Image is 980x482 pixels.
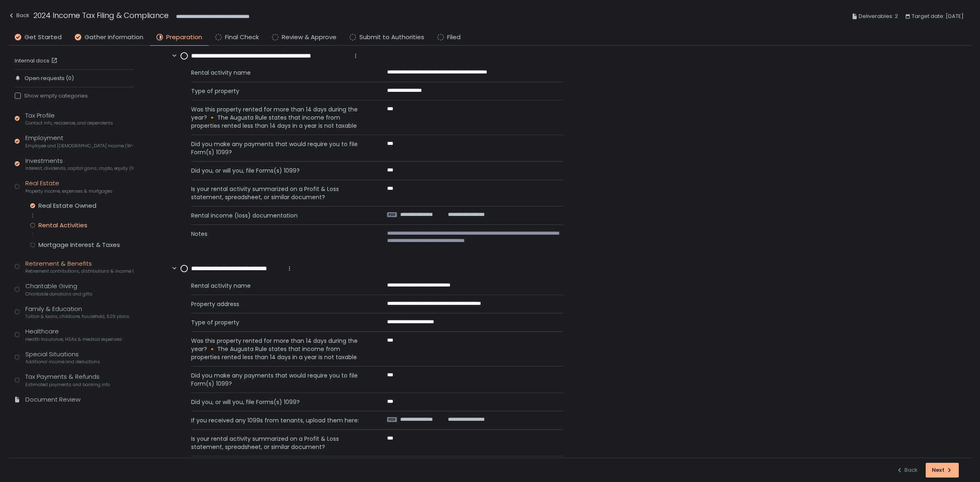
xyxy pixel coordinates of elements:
div: Retirement & Benefits [25,259,134,275]
div: Real Estate Owned [38,202,96,210]
span: Estimated payments and banking info [25,382,110,388]
span: Submit to Authorities [359,33,424,42]
span: Did you, or will you, file Forms(s) 1099? [191,167,367,175]
span: Charitable donations and gifts [25,291,93,297]
span: Deliverables: 2 [859,11,898,21]
span: Rental activity name [191,69,367,77]
span: Did you make any payments that would require you to file Form(s) 1099? [191,371,367,388]
div: Real Estate [25,179,113,194]
div: Investments [25,156,134,172]
div: Back [896,466,918,474]
span: Retirement contributions, distributions & income (1099-R, 5498) [25,268,134,274]
span: Was this property rented for more than 14 days during the year? 🔸 The Augusta Rule states that in... [191,337,367,361]
span: Is your rental activity summarized on a Profit & Loss statement, spreadsheet, or similar document? [191,435,367,451]
span: Property address [191,300,367,308]
button: Next [926,463,959,478]
span: If you received any 1099s from tenants, upload them here: [191,416,367,424]
span: Gather Information [85,33,143,42]
span: Did you, or will you, file Forms(s) 1099? [191,398,367,406]
h1: 2024 Income Tax Filing & Compliance [33,10,169,21]
span: Open requests (0) [24,75,74,82]
span: Health insurance, HSAs & medical expenses [25,336,122,342]
a: Internal docs [15,57,59,64]
div: Family & Education [25,304,129,320]
button: Back [8,10,29,23]
button: Back [896,463,918,478]
div: Healthcare [25,327,122,342]
span: Final Check [225,33,259,42]
span: Get Started [24,33,62,42]
span: Property income, expenses & mortgages [25,188,113,194]
span: Rental income (loss) documentation [191,211,367,220]
div: Special Situations [25,350,100,365]
span: Employee and [DEMOGRAPHIC_DATA] income (W-2s) [25,143,134,149]
span: Target date: [DATE] [912,11,964,21]
div: Tax Payments & Refunds [25,372,110,388]
span: Type of property [191,318,367,327]
span: Filed [447,33,461,42]
span: Review & Approve [282,33,336,42]
span: Contact info, residence, and dependents [25,120,113,126]
div: Mortgage Interest & Taxes [38,241,120,249]
div: Employment [25,133,134,149]
span: Is your rental activity summarized on a Profit & Loss statement, spreadsheet, or similar document? [191,185,367,201]
div: Charitable Giving [25,282,93,297]
span: Additional income and deductions [25,359,100,365]
span: Preparation [166,33,202,42]
span: Was this property rented for more than 14 days during the year? 🔸 The Augusta Rule states that in... [191,105,367,130]
span: Tuition & loans, childcare, household, 529 plans [25,313,129,320]
span: Rental activity name [191,282,367,290]
span: Interest, dividends, capital gains, crypto, equity (1099s, K-1s) [25,165,134,171]
div: Next [932,466,953,474]
div: Back [8,11,29,20]
span: Did you make any payments that would require you to file Form(s) 1099? [191,140,367,156]
div: Tax Profile [25,111,113,127]
div: Document Review [25,395,80,404]
span: Notes [191,230,367,244]
span: Type of property [191,87,367,95]
div: Rental Activities [38,221,87,229]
